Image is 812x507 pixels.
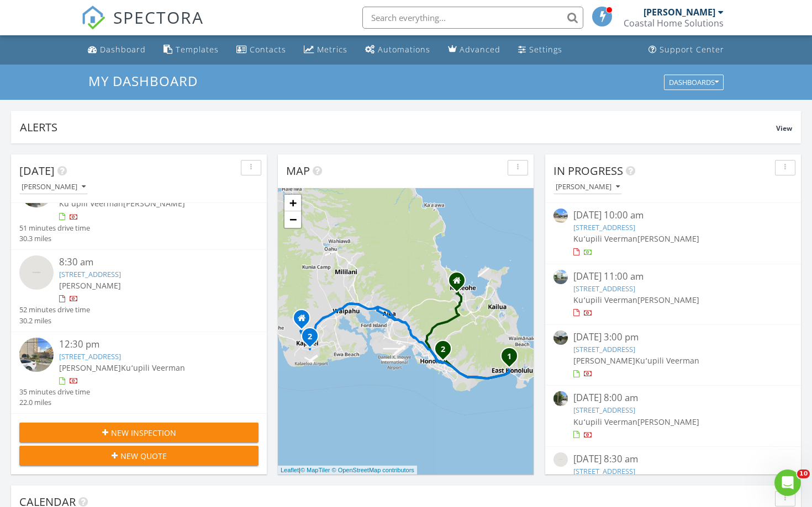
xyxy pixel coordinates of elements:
img: streetview [553,209,568,223]
button: New Quote [19,446,259,466]
span: 10 [797,469,810,478]
img: The Best Home Inspection Software - Spectora [81,6,106,30]
i: 1 [507,353,512,361]
a: 8:30 am [STREET_ADDRESS] [PERSON_NAME] 52 minutes drive time 30.2 miles [19,255,259,326]
span: New Inspection [111,427,176,439]
div: Advanced [460,44,500,55]
img: streetview [19,338,54,372]
span: New Quote [120,450,167,462]
a: [STREET_ADDRESS] [573,344,635,354]
span: [PERSON_NAME] [123,198,185,209]
a: Zoom in [284,195,301,211]
span: [PERSON_NAME] [573,355,635,366]
div: [DATE] 8:00 am [573,391,773,405]
img: streetview [19,255,54,290]
a: Settings [514,40,567,60]
a: [DATE] 11:00 am [STREET_ADDRESS] Kuʻupili Veerman[PERSON_NAME] [553,270,793,319]
i: 2 [308,333,312,341]
a: Contacts [232,40,291,60]
div: Support Center [660,44,724,55]
div: [DATE] 3:00 pm [573,330,773,344]
img: streetview [553,270,568,284]
div: Coastal Home Solutions [624,18,724,29]
span: Kuʻupili Veerman [573,295,637,305]
a: [STREET_ADDRESS] [573,284,635,293]
button: [PERSON_NAME] [19,180,88,195]
span: My Dashboard [88,72,198,90]
span: Kuʻupili Veerman [635,355,699,366]
span: Kuʻupili Veerman [59,198,123,209]
span: [PERSON_NAME] [59,280,121,291]
div: [DATE] 8:30 am [573,452,773,466]
span: [PERSON_NAME] [637,233,699,244]
span: Kuʻupili Veerman [121,362,185,373]
div: 801 Kakala St 40, Kapolei, HI 96707 [310,336,317,343]
i: 2 [441,346,445,354]
a: [DATE] 8:00 am [STREET_ADDRESS] Kuʻupili Veerman[PERSON_NAME] [553,391,793,440]
div: Templates [176,44,219,55]
button: New Inspection [19,423,259,442]
div: [DATE] 11:00 am [573,270,773,284]
div: [PERSON_NAME] [22,183,86,191]
a: [STREET_ADDRESS] [59,351,121,361]
button: [PERSON_NAME] [553,180,622,195]
div: [DATE] 10:00 am [573,209,773,222]
div: 30.3 miles [19,233,90,244]
a: Metrics [299,40,352,60]
div: 46-318 Haiku Road , Kaneohe Hawaii 96744 [457,280,463,287]
span: SPECTORA [113,6,204,29]
div: | [278,466,417,475]
a: [DATE] 3:00 pm [STREET_ADDRESS] [PERSON_NAME]Kuʻupili Veerman [553,330,793,380]
a: Dashboard [83,40,150,60]
div: 12:30 pm [59,338,239,351]
a: [DATE] 10:00 am [STREET_ADDRESS] Kuʻupili Veerman[PERSON_NAME] [553,209,793,258]
div: Dashboard [100,44,146,55]
div: 51 minutes drive time [19,223,90,233]
a: Automations (Basic) [361,40,435,60]
span: In Progress [553,163,623,178]
iframe: Intercom live chat [774,469,801,496]
div: Settings [529,44,562,55]
span: Map [286,163,310,178]
span: View [776,124,792,133]
div: Alerts [20,120,776,135]
span: [PERSON_NAME] [59,362,121,373]
div: 30.2 miles [19,316,90,326]
div: 22.0 miles [19,397,90,408]
div: Contacts [250,44,286,55]
a: [DATE] 8:30 am [STREET_ADDRESS] [PERSON_NAME] [553,452,793,501]
a: © OpenStreetMap contributors [332,467,414,473]
a: Templates [159,40,223,60]
div: 1447 Kewalo St 405, Honolulu, HI 96822 [443,349,450,355]
span: [PERSON_NAME] [637,295,699,305]
a: Support Center [644,40,729,60]
img: streetview [553,452,568,467]
a: [STREET_ADDRESS] [573,222,635,232]
a: © MapTiler [300,467,330,473]
a: [STREET_ADDRESS] [59,269,121,279]
img: streetview [553,391,568,405]
div: Metrics [317,44,347,55]
div: [PERSON_NAME] [556,183,620,191]
span: Kuʻupili Veerman [573,233,637,244]
a: Leaflet [281,467,299,473]
img: streetview [553,330,568,345]
a: Advanced [444,40,505,60]
div: Dashboards [669,78,719,86]
a: [STREET_ADDRESS] [573,405,635,415]
a: 12:30 pm [STREET_ADDRESS] [PERSON_NAME]Kuʻupili Veerman 35 minutes drive time 22.0 miles [19,338,259,408]
div: 8:30 am [59,255,239,269]
a: Zoom out [284,211,301,228]
span: [PERSON_NAME] [637,417,699,427]
a: 8:00 am [STREET_ADDRESS] Kuʻupili Veerman[PERSON_NAME] 51 minutes drive time 30.3 miles [19,173,259,244]
div: 92-104 Kohea pl, Kapolei Hawaii 96707 [302,318,308,324]
a: [STREET_ADDRESS] [573,466,635,476]
a: SPECTORA [81,15,204,38]
div: Automations [378,44,430,55]
div: 52 minutes drive time [19,305,90,315]
span: [DATE] [19,163,55,178]
div: [PERSON_NAME] [644,7,715,18]
input: Search everything... [362,7,583,29]
div: 375A Haleloa Pl , Honolulu, HI 96821 [509,356,516,362]
div: 35 minutes drive time [19,387,90,397]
